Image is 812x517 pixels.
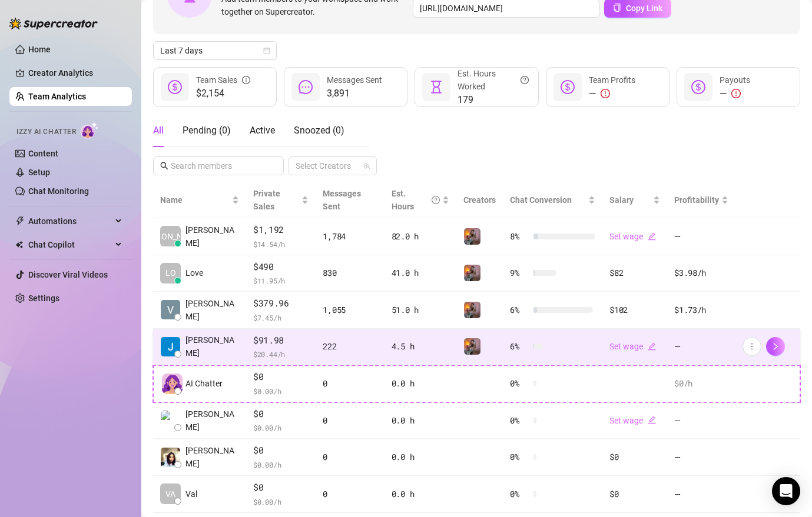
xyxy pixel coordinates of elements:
[28,168,50,177] a: Setup
[263,47,270,54] span: calendar
[674,195,719,205] span: Profitability
[183,124,231,138] div: Pending ( 0 )
[464,228,480,245] img: Alexus
[691,80,705,94] span: dollar-circle
[253,407,309,421] span: $0
[392,340,449,353] div: 4.5 h
[323,189,361,211] span: Messages Sent
[299,80,313,94] span: message
[161,411,180,430] img: Aya
[589,75,635,85] span: Team Profits
[28,186,89,196] a: Chat Monitoring
[253,496,309,508] span: $ 0.00 /h
[510,340,529,353] span: 6 %
[323,266,377,279] div: 830
[648,342,656,351] span: edit
[253,189,280,211] span: Private Sales
[667,476,735,513] td: —
[510,195,572,205] span: Chat Conversion
[81,122,99,139] img: AI Chatter
[185,333,239,359] span: [PERSON_NAME]
[253,296,309,311] span: $379.96
[458,93,528,107] span: 179
[250,125,275,136] span: Active
[609,195,634,205] span: Salary
[160,162,168,170] span: search
[185,444,239,470] span: [PERSON_NAME]
[253,333,309,348] span: $91.98
[609,416,656,425] a: Set wageedit
[609,488,660,501] div: $0
[185,224,239,249] span: [PERSON_NAME]
[667,218,735,255] td: —
[28,149,58,158] a: Content
[464,265,480,281] img: Alexus
[392,266,449,279] div: 41.0 h
[667,402,735,439] td: —
[28,270,108,279] a: Discover Viral Videos
[464,302,480,318] img: Alexus
[609,266,660,279] div: $82
[139,230,202,243] span: [PERSON_NAME]
[161,300,180,319] img: Valentina Magta…
[392,303,449,316] div: 51.0 h
[363,162,370,169] span: team
[185,488,197,501] span: Val
[185,377,223,390] span: AI Chatter
[609,232,656,241] a: Set wageedit
[165,488,175,501] span: VA
[720,75,750,85] span: Payouts
[15,216,25,226] span: thunderbolt
[521,67,529,93] span: question-circle
[609,451,660,463] div: $0
[185,266,203,279] span: Love
[323,303,377,316] div: 1,055
[28,45,51,54] a: Home
[561,80,575,94] span: dollar-circle
[253,443,309,458] span: $0
[667,439,735,476] td: —
[589,86,635,101] div: —
[253,459,309,471] span: $ 0.00 /h
[162,373,183,394] img: izzy-ai-chatter-avatar-DDCN_rTZ.svg
[16,126,76,138] span: Izzy AI Chatter
[160,42,270,59] span: Last 7 days
[748,342,756,351] span: more
[674,266,728,279] div: $3.98 /h
[510,451,529,463] span: 0 %
[165,266,176,279] span: LO
[392,451,449,463] div: 0.0 h
[456,182,503,218] th: Creators
[15,241,23,249] img: Chat Copilot
[253,481,309,495] span: $0
[28,64,122,82] a: Creator Analytics
[464,338,480,355] img: Alexus
[323,230,377,243] div: 1,784
[253,238,309,250] span: $ 14.54 /h
[510,414,529,427] span: 0 %
[674,377,728,390] div: $0 /h
[196,86,250,101] span: $2,154
[510,488,529,501] span: 0 %
[323,451,377,463] div: 0
[609,303,660,316] div: $102
[168,80,182,94] span: dollar-circle
[242,74,250,86] span: info-circle
[253,275,309,286] span: $ 11.95 /h
[28,212,112,231] span: Automations
[392,414,449,427] div: 0.0 h
[171,159,267,172] input: Search members
[196,74,250,86] div: Team Sales
[153,124,164,138] div: All
[510,303,529,316] span: 6 %
[392,187,440,213] div: Est. Hours
[253,260,309,274] span: $490
[510,266,529,279] span: 9 %
[28,92,86,101] a: Team Analytics
[772,477,800,505] div: Open Intercom Messenger
[609,342,656,351] a: Set wageedit
[253,385,309,397] span: $ 0.00 /h
[253,348,309,360] span: $ 20.44 /h
[161,337,180,356] img: John ricar Ouan…
[161,448,180,467] img: Crismaine Digal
